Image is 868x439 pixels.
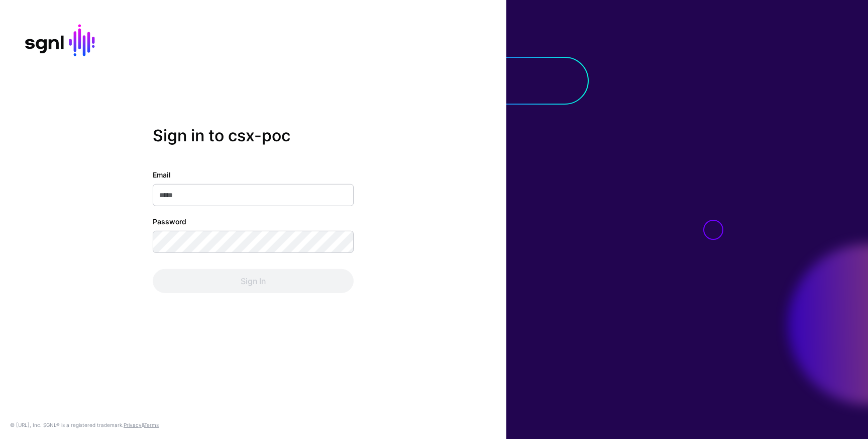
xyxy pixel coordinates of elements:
[10,421,159,429] div: © [URL], Inc. SGNL® is a registered trademark. &
[153,216,186,227] label: Password
[153,126,354,145] h2: Sign in to csx-poc
[124,422,142,428] a: Privacy
[144,422,159,428] a: Terms
[153,169,171,180] label: Email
